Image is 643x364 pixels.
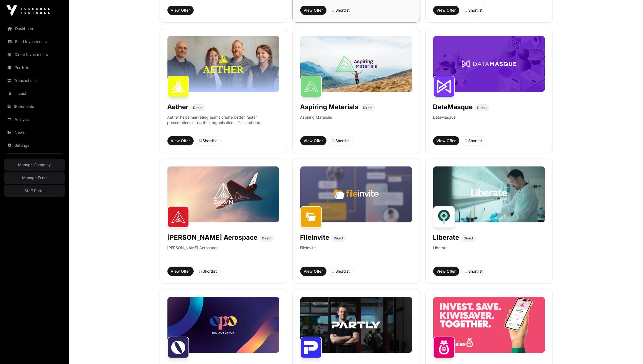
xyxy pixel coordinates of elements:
div: Shortlist [332,8,350,13]
h1: Aether [167,103,189,111]
span: View Offer [437,8,456,13]
img: DataMasque-Banner.jpg [433,36,545,92]
p: Aspiring Materials [300,115,332,132]
iframe: Chat Widget [616,338,643,364]
div: Shortlist [332,138,350,143]
button: View Offer [300,267,326,276]
button: Shortlist [329,6,354,15]
div: Shortlist [332,269,350,274]
button: View Offer [167,136,194,145]
a: Invest [4,88,65,99]
span: View Offer [171,269,190,274]
img: Sharesies [433,337,455,358]
button: Shortlist [329,136,354,145]
img: Aspiring Materials [300,76,322,97]
a: Statements [4,101,65,112]
img: File-Invite-Banner.jpg [300,166,412,222]
button: Shortlist [462,267,486,276]
a: Manage Fund [4,172,65,184]
img: Aether-Banner.jpg [167,36,279,92]
div: Shortlist [465,269,483,274]
span: Direct [334,236,344,241]
img: Dawn Aerospace [167,206,189,228]
span: Direct [193,106,203,110]
span: Direct [262,236,272,241]
a: Fund Investments [4,36,65,48]
button: Shortlist [196,136,221,145]
span: Direct [464,236,473,241]
h1: FileInvite [300,233,329,242]
a: Direct Investments [4,49,65,61]
a: Portfolio [4,62,65,74]
button: View Offer [167,267,194,276]
span: Direct [363,106,373,110]
a: Staff Portal [4,185,65,197]
div: Shortlist [465,8,483,13]
img: Liberate-Banner.jpg [433,166,545,222]
div: Shortlist [199,269,217,274]
button: Shortlist [462,136,486,145]
button: View Offer [167,6,194,15]
a: Analysis [4,113,65,125]
h1: DataMasque [433,103,473,111]
span: View Offer [304,269,323,274]
span: View Offer [171,138,190,143]
button: View Offer [433,267,459,276]
img: FileInvite [300,206,322,228]
button: View Offer [300,136,326,145]
img: Aspiring-Banner.jpg [300,36,412,92]
a: Transactions [4,75,65,86]
span: Direct [477,106,487,110]
a: News [4,126,65,138]
span: View Offer [437,138,456,143]
img: DataMasque [433,76,455,97]
img: Opo-Bio-Banner.jpg [167,297,279,353]
img: Sharesies-Banner.jpg [433,297,545,353]
h1: Liberate [433,233,459,242]
span: View Offer [437,269,456,274]
p: [PERSON_NAME] Aerospace [167,245,219,262]
p: Liberate [433,245,448,262]
p: Aether helps marketing teams create better, faster presentations using their organisation's files... [167,115,279,132]
a: Settings [4,139,65,151]
a: Dashboard [4,23,65,35]
span: View Offer [304,138,323,143]
div: Shortlist [465,138,483,143]
img: Opo Bio [167,337,189,358]
button: View Offer [433,136,459,145]
button: Shortlist [329,267,354,276]
h1: Aspiring Materials [300,103,359,111]
p: FileInvite [300,245,316,262]
img: Icehouse Ventures Logo [6,5,50,16]
img: Aether [167,76,189,97]
span: View Offer [304,8,323,13]
button: View Offer [300,6,326,15]
a: Manage Company [4,159,65,171]
img: Partly [300,337,322,358]
p: DataMasque [433,115,456,132]
span: View Offer [171,8,190,13]
button: Shortlist [462,6,486,15]
img: Liberate [433,206,455,228]
img: Dawn-Banner.jpg [167,166,279,222]
h1: [PERSON_NAME] Aerospace [167,233,258,242]
img: Partly-Banner.jpg [300,297,412,353]
button: View Offer [433,6,459,15]
div: Shortlist [199,138,217,143]
button: Shortlist [196,267,221,276]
